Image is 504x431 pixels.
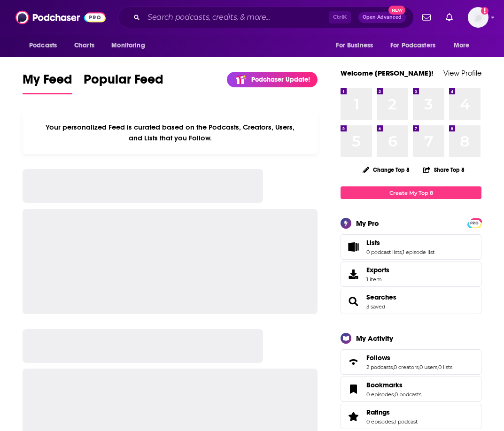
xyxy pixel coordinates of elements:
button: open menu [447,37,481,54]
button: Change Top 8 [357,164,415,176]
a: 0 users [419,364,437,370]
a: 0 podcasts [395,391,421,398]
a: Follows [366,354,452,362]
span: , [394,418,395,425]
span: More [454,39,470,52]
span: For Podcasters [390,39,435,52]
a: PRO [469,219,480,226]
span: Ratings [366,408,390,416]
button: open menu [23,37,69,54]
a: Create My Top 8 [341,186,481,199]
a: 2 podcasts [366,364,393,370]
a: Ratings [344,410,363,423]
a: Follows [344,355,363,369]
a: Exports [341,262,481,287]
span: , [394,391,395,398]
button: Share Top 8 [423,161,465,179]
a: 0 creators [394,364,419,370]
a: 0 podcast lists [366,249,402,255]
span: Bookmarks [341,377,481,402]
a: Bookmarks [344,383,363,396]
span: Bookmarks [366,381,403,389]
div: Your personalized Feed is curated based on the Podcasts, Creators, Users, and Lists that you Follow. [23,111,318,154]
span: Follows [366,354,390,362]
button: open menu [384,37,449,54]
a: 3 saved [366,303,385,310]
span: Exports [366,266,389,274]
button: Show profile menu [468,7,488,28]
span: Monitoring [111,39,145,52]
span: Ctrl K [329,11,351,23]
img: Podchaser - Follow, Share and Rate Podcasts [16,8,106,26]
div: My Pro [356,219,379,228]
a: 0 episodes [366,391,394,398]
div: My Activity [356,334,393,343]
a: Show notifications dropdown [442,9,457,25]
a: Searches [366,293,396,301]
span: , [402,249,403,255]
span: Ratings [341,404,481,429]
a: Searches [344,295,363,308]
span: My Feed [23,71,72,93]
span: , [393,364,394,370]
a: 1 podcast [395,418,418,425]
span: Charts [74,39,94,52]
span: For Business [336,39,373,52]
a: 1 episode list [403,249,434,255]
a: Lists [344,240,363,254]
a: Bookmarks [366,381,421,389]
a: Show notifications dropdown [419,9,434,25]
a: 0 lists [438,364,452,370]
svg: Add a profile image [481,7,488,15]
button: open menu [105,37,157,54]
span: New [388,6,405,15]
span: Exports [344,268,363,281]
span: , [437,364,438,370]
span: Lists [366,239,380,247]
a: My Feed [23,71,72,94]
div: Search podcasts, credits, & more... [118,7,414,28]
button: Open AdvancedNew [358,12,406,23]
a: Lists [366,239,434,247]
span: Logged in as Ashley_Beenen [468,7,488,28]
input: Search podcasts, credits, & more... [144,10,329,25]
p: Podchaser Update! [251,76,310,84]
span: Popular Feed [84,71,163,93]
span: Searches [341,289,481,314]
a: Popular Feed [84,71,163,94]
button: open menu [329,37,385,54]
a: 0 episodes [366,418,394,425]
img: User Profile [468,7,488,28]
span: Lists [341,234,481,260]
span: 1 item [366,276,389,283]
span: Podcasts [29,39,57,52]
span: Follows [341,349,481,375]
a: View Profile [443,69,481,77]
a: Welcome [PERSON_NAME]! [341,69,434,77]
span: PRO [469,220,480,227]
span: , [419,364,419,370]
span: Open Advanced [363,15,402,20]
a: Charts [68,37,100,54]
a: Ratings [366,408,418,416]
